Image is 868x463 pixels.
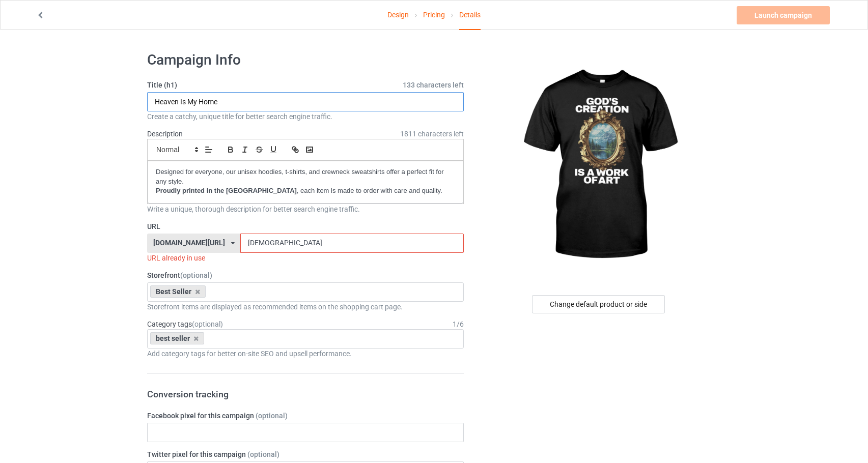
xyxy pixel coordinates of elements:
div: Add category tags for better on-site SEO and upsell performance. [147,349,464,359]
div: Details [459,1,481,30]
div: Write a unique, thorough description for better search engine traffic. [147,204,464,214]
div: [DOMAIN_NAME][URL] [153,239,225,246]
span: (optional) [180,271,212,279]
span: (optional) [256,412,288,420]
label: Title (h1) [147,80,464,90]
strong: Proudly printed in the [GEOGRAPHIC_DATA] [156,187,297,194]
span: 133 characters left [403,80,464,90]
label: URL [147,221,464,231]
div: Change default product or side [532,295,665,313]
div: Create a catchy, unique title for better search engine traffic. [147,111,464,122]
p: Designed for everyone, our unisex hoodies, t-shirts, and crewneck sweatshirts offer a perfect fit... [156,167,455,186]
div: Best Seller [150,285,206,298]
label: Description [147,130,183,138]
div: URL already in use [147,253,464,263]
a: Pricing [423,1,445,29]
div: Storefront items are displayed as recommended items on the shopping cart page. [147,302,464,312]
label: Twitter pixel for this campaign [147,449,464,459]
a: Design [387,1,409,29]
span: (optional) [247,450,279,458]
label: Facebook pixel for this campaign [147,411,464,421]
h3: Conversion tracking [147,388,464,400]
div: 1 / 6 [453,319,464,329]
span: 1811 characters left [400,129,464,139]
label: Storefront [147,270,464,280]
span: (optional) [192,320,223,328]
div: best seller [150,332,204,344]
p: , each item is made to order with care and quality. [156,186,455,196]
label: Category tags [147,319,223,329]
h1: Campaign Info [147,51,464,69]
